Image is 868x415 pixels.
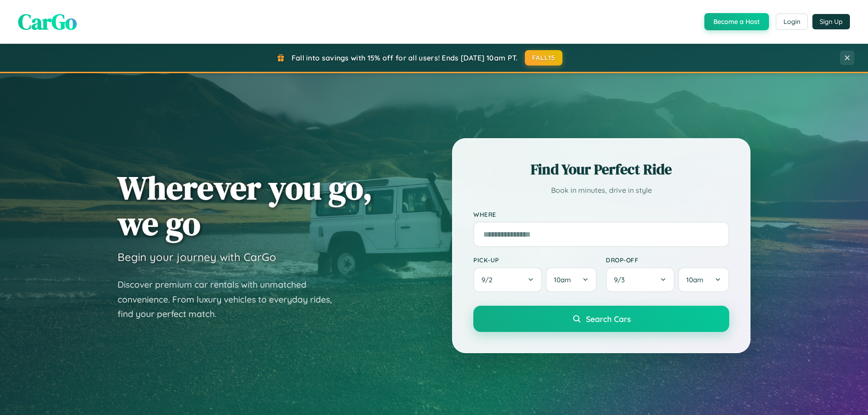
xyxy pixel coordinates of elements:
[118,170,373,241] h1: Wherever you go, we go
[473,256,597,264] label: Pick-up
[18,7,77,37] span: CarGo
[525,50,563,65] button: FALL15
[686,275,703,284] span: 10am
[554,275,571,284] span: 10am
[292,53,518,62] span: Fall into savings with 15% off for all users! Ends [DATE] 10am PT.
[678,267,729,292] button: 10am
[704,13,769,30] button: Become a Host
[473,159,729,179] h2: Find Your Perfect Ride
[118,250,276,264] h3: Begin your journey with CarGo
[606,256,729,264] label: Drop-off
[473,210,729,218] label: Where
[118,277,344,322] p: Discover premium car rentals with unmatched convenience. From luxury vehicles to everyday rides, ...
[812,14,850,29] button: Sign Up
[473,306,729,332] button: Search Cars
[473,184,729,197] p: Book in minutes, drive in style
[776,14,808,30] button: Login
[546,267,597,292] button: 10am
[473,267,542,292] button: 9/2
[614,275,629,284] span: 9 / 3
[586,314,631,324] span: Search Cars
[606,267,675,292] button: 9/3
[481,275,497,284] span: 9 / 2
